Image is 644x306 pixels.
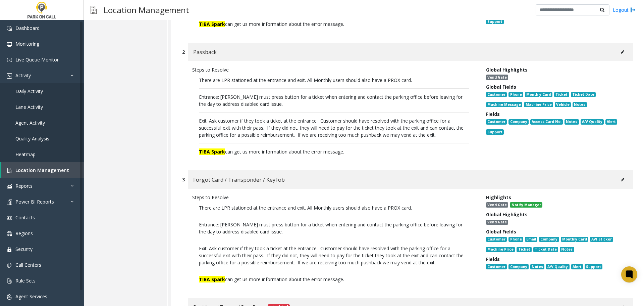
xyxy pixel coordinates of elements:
[560,247,574,252] span: Notes
[7,26,12,31] img: 'icon'
[15,262,41,268] span: Call Centers
[100,2,193,18] h3: Location Management
[182,176,185,183] div: 3
[486,211,528,218] span: Global Highlights
[530,264,544,269] span: Notes
[15,214,35,221] span: Contacts
[7,278,12,284] img: 'icon'
[182,48,185,55] div: 2
[192,66,476,73] div: Steps to Resolve
[530,119,563,125] span: Access Card No.
[7,200,12,205] img: 'icon'
[199,276,225,282] font: TIBA Spark
[15,246,33,252] span: Security
[613,6,636,13] a: Logout
[573,102,587,107] span: Notes
[508,119,528,125] span: Company
[555,102,571,107] span: Vehicle
[486,84,516,90] span: Global Fields
[15,135,49,142] span: Quality Analysis
[7,73,12,79] img: 'icon'
[486,67,528,73] span: Global Highlights
[630,6,636,13] img: logout
[571,264,583,269] span: Alert
[199,21,225,27] font: TIBA Spark
[539,237,559,242] span: Company
[15,72,31,79] span: Activity
[15,277,36,284] span: Rule Sets
[486,264,507,269] span: Customer
[91,2,97,18] img: pageIcon
[554,92,569,97] span: Ticket
[15,151,36,158] span: Heatmap
[585,264,602,269] span: Support
[486,75,508,80] span: Vend Gate
[199,204,469,211] p: There are LPR stationed at the entrance and exit. All Monthly users should also have a PROX card.
[524,102,553,107] span: Machine Price
[7,57,12,63] img: 'icon'
[193,48,217,56] span: Passback
[1,162,84,178] a: Location Management
[486,102,522,107] span: Machine Message
[486,228,516,235] span: Global Fields
[199,148,225,155] font: TIBA Spark
[565,119,579,125] span: Notes
[486,19,504,24] span: Support
[15,56,59,63] span: Live Queue Monitor
[15,293,47,300] span: Agent Services
[533,247,558,252] span: Ticket Date
[508,264,528,269] span: Company
[15,104,43,110] span: Lane Activity
[7,215,12,221] img: 'icon'
[7,168,12,173] img: 'icon'
[525,237,537,242] span: Email
[486,92,507,97] span: Customer
[192,194,476,201] div: Steps to Resolve
[7,184,12,189] img: 'icon'
[486,220,508,225] span: Vend Gate
[15,41,39,47] span: Monitoring
[486,129,504,135] span: Support
[546,264,569,269] span: A/V Quality
[486,119,507,125] span: Customer
[192,73,476,159] p: Entrance: [PERSON_NAME] must press button for a ticket when entering and contact the parking offi...
[508,237,523,242] span: Phone
[7,231,12,236] img: 'icon'
[7,42,12,47] img: 'icon'
[525,92,552,97] span: Monthly Card
[486,247,515,252] span: Machine Price
[590,237,613,242] span: AVI Sticker
[581,119,604,125] span: A/V Quality
[15,167,69,173] span: Location Management
[605,119,617,125] span: Alert
[517,247,531,252] span: Ticket
[192,201,476,286] p: Entrance: [PERSON_NAME] must press button for a ticket when entering and contact the parking offi...
[193,175,285,184] span: Forgot Card / Transponder / KeyFob
[486,256,500,262] span: Fields
[510,202,542,208] span: Notify Manager
[7,263,12,268] img: 'icon'
[7,294,12,300] img: 'icon'
[15,120,45,126] span: Agent Activity
[15,230,33,236] span: Regions
[486,202,508,208] span: Vend Gate
[15,199,54,205] span: Power BI Reports
[7,247,12,252] img: 'icon'
[486,111,500,117] span: Fields
[571,92,596,97] span: Ticket Date
[15,88,43,94] span: Daily Activity
[508,92,523,97] span: Phone
[199,20,469,28] p: can get us more information about the error message.
[15,183,33,189] span: Reports
[486,237,507,242] span: Customer
[561,237,588,242] span: Monthly Card
[15,25,40,31] span: Dashboard
[199,77,469,84] p: There are LPR stationed at the entrance and exit. All Monthly users should also have a PROX card.
[199,276,469,283] p: can get us more information about the error message.
[199,148,469,155] p: can get us more information about the error message.
[486,194,511,201] span: Highlights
